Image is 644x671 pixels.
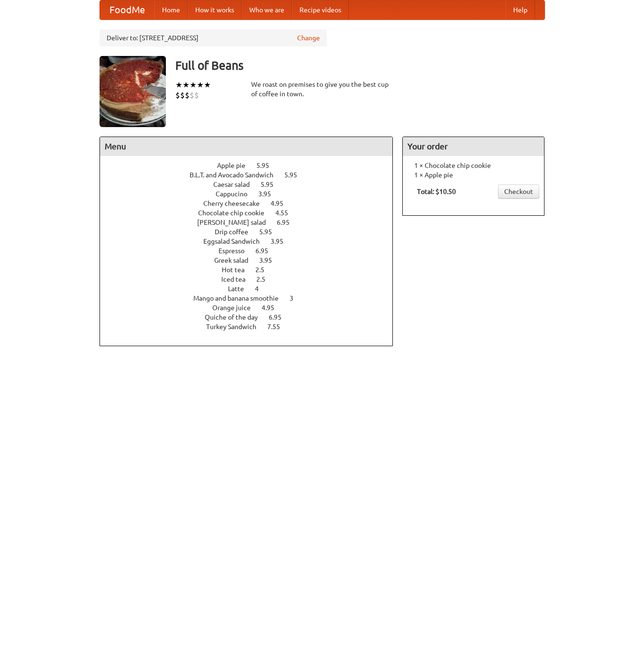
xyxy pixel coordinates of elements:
[256,276,275,283] span: 2.5
[198,209,306,217] a: Chocolate chip cookie 4.55
[193,294,288,302] span: Mango and banana smoothie
[221,276,283,283] a: Iced tea 2.5
[205,313,267,321] span: Quiche of the day
[408,170,539,180] li: 1 × Apple pie
[215,228,258,236] span: Drip coffee
[255,266,274,274] span: 2.5
[100,29,327,46] div: Deliver to: [STREET_ADDRESS]
[216,190,289,198] a: Cappucino 3.95
[277,219,299,226] span: 6.95
[284,171,307,179] span: 5.95
[221,276,255,283] span: Iced tea
[271,238,293,245] span: 3.95
[290,294,303,302] span: 3
[100,0,154,19] a: FoodMe
[190,80,197,90] li: ★
[222,266,282,274] a: Hot tea 2.5
[275,209,298,217] span: 4.55
[190,171,315,179] a: B.L.T. and Avocado Sandwich 5.95
[193,294,311,302] a: Mango and banana smoothie 3
[175,80,182,90] li: ★
[188,0,242,19] a: How it works
[175,56,545,75] h3: Full of Beans
[185,90,190,101] li: $
[180,90,185,101] li: $
[197,219,307,226] a: [PERSON_NAME] salad 6.95
[214,257,258,264] span: Greek salad
[194,90,199,101] li: $
[292,0,349,19] a: Recipe videos
[203,238,301,245] a: Eggsalad Sandwich 3.95
[203,238,269,245] span: Eggsalad Sandwich
[506,0,535,19] a: Help
[217,162,255,169] span: Apple pie
[154,0,188,19] a: Home
[408,161,539,170] li: 1 × Chocolate chip cookie
[498,184,539,199] a: Checkout
[214,257,290,264] a: Greek salad 3.95
[259,257,281,264] span: 3.95
[216,190,257,198] span: Cappucino
[269,313,291,321] span: 6.95
[251,80,393,99] div: We roast on premises to give you the best cup of coffee in town.
[190,171,283,179] span: B.L.T. and Avocado Sandwich
[182,80,190,90] li: ★
[203,200,269,207] span: Cherry cheesecake
[215,228,290,236] a: Drip coffee 5.95
[222,266,254,274] span: Hot tea
[206,323,298,331] a: Turkey Sandwich 7.55
[267,323,290,331] span: 7.55
[205,313,299,321] a: Quiche of the day 6.95
[262,304,284,312] span: 4.95
[213,181,259,188] span: Caesar salad
[256,162,279,169] span: 5.95
[258,190,281,198] span: 3.95
[297,33,320,43] a: Change
[197,80,204,90] li: ★
[271,200,293,207] span: 4.95
[417,188,456,195] b: Total: $10.50
[203,200,301,207] a: Cherry cheesecake 4.95
[218,247,254,255] span: Espresso
[261,181,283,188] span: 5.95
[212,304,292,312] a: Orange juice 4.95
[403,137,544,156] h4: Your order
[206,323,266,331] span: Turkey Sandwich
[175,90,180,101] li: $
[197,219,275,226] span: [PERSON_NAME] salad
[212,304,260,312] span: Orange juice
[259,228,281,236] span: 5.95
[198,209,274,217] span: Chocolate chip cookie
[190,90,194,101] li: $
[228,285,254,293] span: Latte
[228,285,276,293] a: Latte 4
[204,80,211,90] li: ★
[218,247,286,255] a: Espresso 6.95
[242,0,292,19] a: Who we are
[213,181,291,188] a: Caesar salad 5.95
[100,137,393,156] h4: Menu
[217,162,287,169] a: Apple pie 5.95
[255,285,268,293] span: 4
[255,247,278,255] span: 6.95
[100,56,166,127] img: angular.jpg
